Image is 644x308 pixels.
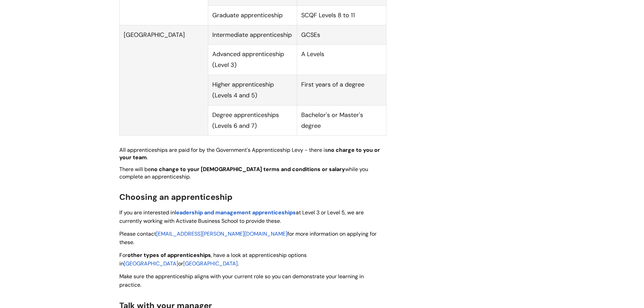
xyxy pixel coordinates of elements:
[156,230,287,237] a: [EMAIL_ADDRESS][PERSON_NAME][DOMAIN_NAME]
[119,166,368,180] span: There will be while you complete an apprenticeship.
[208,105,297,136] td: Degree apprenticeships (Levels 6 and 7)
[119,209,175,216] span: If you are interested in
[208,75,297,105] td: Higher apprenticeship (Levels 4 and 5)
[178,260,183,267] span: or
[119,209,364,224] span: at Level 3 or Level 5, we are currently working with Activate Business School to provide these.
[119,252,127,259] span: For
[119,273,364,288] span: Make sure the apprenticeship aligns with your current role so you can demonstrate your learning i...
[297,105,386,136] td: Bachelor's or Master's degree
[119,192,233,202] span: Choosing an apprenticeship
[208,6,297,25] td: Graduate apprenticeship
[175,209,296,216] a: leadership and management apprenticeships
[238,260,239,267] span: .
[124,260,178,267] a: [GEOGRAPHIC_DATA]
[119,252,307,267] span: , have a look at apprenticeship options in
[208,45,297,75] td: Advanced apprenticeship (Level 3)
[119,25,208,136] td: [GEOGRAPHIC_DATA]
[127,252,211,259] span: other types of apprenticeships
[297,25,386,44] td: GCSEs
[119,146,380,161] strong: no charge to you or your team
[119,230,377,246] span: for more information on applying for these.
[119,146,380,161] span: All apprenticeships are paid for by the Government's Apprenticeship Levy - there is .
[297,75,386,105] td: First years of a degree
[208,25,297,44] td: Intermediate apprenticeship
[297,6,386,25] td: SCQF Levels 8 to 11
[151,166,345,173] strong: no change to your [DEMOGRAPHIC_DATA] terms and conditions or salary
[119,230,156,237] span: Please contact
[297,45,386,75] td: A Levels
[183,260,238,267] a: [GEOGRAPHIC_DATA]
